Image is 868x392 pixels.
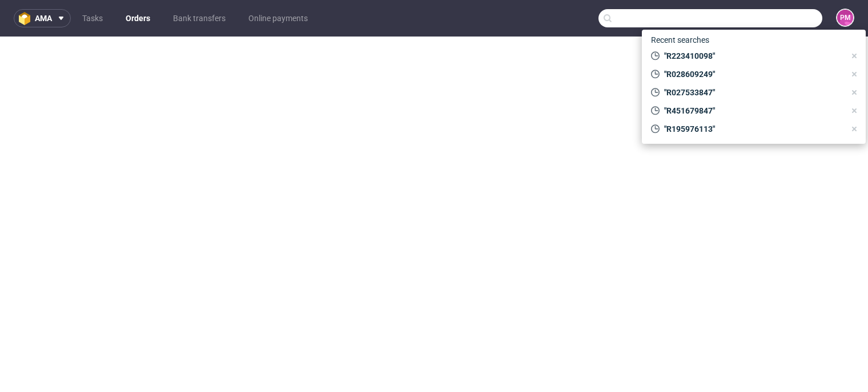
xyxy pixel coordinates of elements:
[19,12,35,25] img: logo
[660,87,845,98] span: "R027533847"
[14,9,71,27] button: ama
[35,14,52,22] span: ama
[75,9,110,27] a: Tasks
[660,68,845,80] span: "R028609249"
[837,10,853,26] figcaption: PM
[660,123,845,135] span: "R195976113"
[660,50,845,62] span: "R223410098"
[646,31,714,49] span: Recent searches
[660,105,845,116] span: "R451679847"
[242,9,315,27] a: Online payments
[166,9,232,27] a: Bank transfers
[119,9,157,27] a: Orders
